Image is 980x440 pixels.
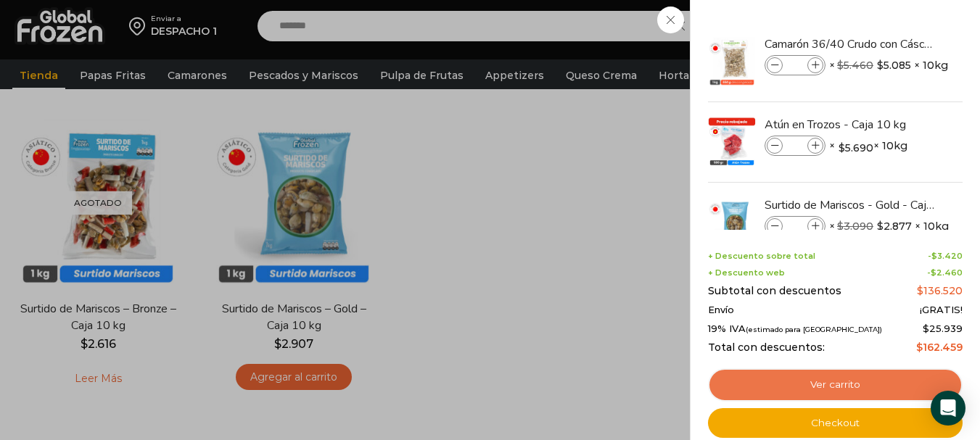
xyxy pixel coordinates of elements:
a: Ver carrito [708,368,963,402]
bdi: 5.690 [839,141,873,155]
bdi: 2.460 [931,267,963,278]
span: Subtotal con descuentos [708,285,841,297]
span: $ [931,251,937,261]
span: - [928,252,963,261]
a: Atún en Trozos - Caja 10 kg [765,117,937,133]
small: (estimado para [GEOGRAPHIC_DATA]) [746,325,882,333]
input: Product quantity [784,218,806,234]
span: - [927,268,963,278]
span: ¡GRATIS! [920,304,963,316]
span: $ [931,267,936,278]
span: $ [837,59,844,72]
span: Total con descuentos: [708,341,825,354]
span: 19% IVA [708,323,882,335]
span: 25.939 [923,323,963,334]
bdi: 2.877 [877,219,912,233]
bdi: 5.460 [837,59,873,72]
span: × × 10kg [829,216,949,236]
span: $ [916,341,923,354]
span: $ [877,219,884,233]
span: × × 10kg [829,55,948,75]
div: Open Intercom Messenger [931,391,965,426]
span: × × 10kg [829,136,907,156]
a: Camarón 36/40 Crudo con Cáscara - Bronze - Caja 10 kg [765,36,937,52]
bdi: 3.090 [837,220,873,233]
bdi: 5.085 [877,58,911,72]
span: $ [837,220,844,233]
a: Surtido de Mariscos - Gold - Caja 10 kg [765,197,937,213]
a: Checkout [708,408,963,439]
span: $ [917,284,923,297]
bdi: 3.420 [931,251,963,261]
input: Product quantity [784,57,806,73]
span: + Descuento web [708,268,785,278]
bdi: 136.520 [917,284,963,297]
input: Product quantity [784,138,806,154]
span: $ [839,141,845,155]
span: + Descuento sobre total [708,252,815,261]
span: Envío [708,304,734,316]
span: $ [877,58,884,72]
span: $ [923,323,929,334]
bdi: 162.459 [916,341,963,354]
